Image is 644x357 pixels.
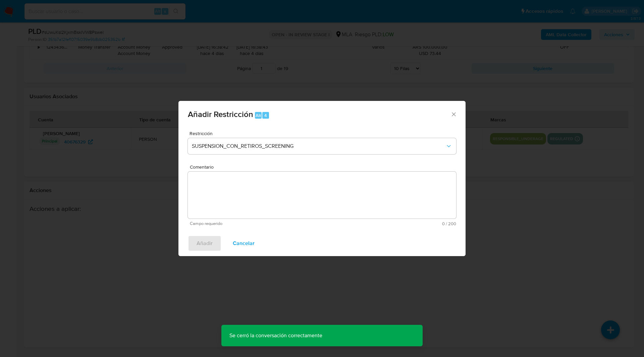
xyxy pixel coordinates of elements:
[233,236,255,251] span: Cancelar
[188,138,456,154] button: Restriction
[188,108,253,120] span: Añadir Restricción
[264,112,267,119] span: 4
[192,143,445,150] span: SUSPENSION_CON_RETIROS_SCREENING
[190,131,458,136] span: Restricción
[450,111,457,117] button: Cerrar ventana
[224,235,263,251] button: Cancelar
[190,221,323,226] span: Campo requerido
[190,165,458,170] span: Comentario
[323,222,456,226] span: Máximo 200 caracteres
[256,112,261,119] span: Alt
